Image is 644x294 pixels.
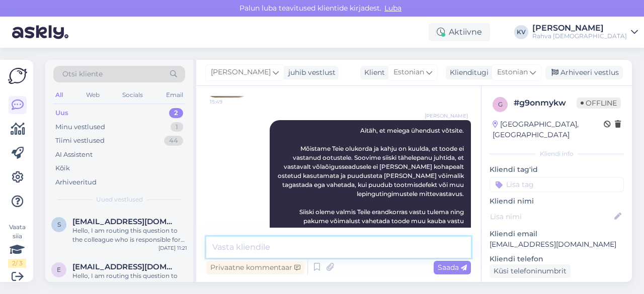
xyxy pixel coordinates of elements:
div: Klienditugi [446,67,489,78]
span: Aitäh, et meiega ühendust võtsite. Mõistame Teie olukorda ja kahju on kuulda, et toode ei vastanu... [278,127,465,261]
div: All [53,88,65,102]
div: KV [514,25,528,39]
input: Lisa nimi [490,211,612,222]
div: Vaata siia [8,223,26,268]
div: [GEOGRAPHIC_DATA], [GEOGRAPHIC_DATA] [493,119,604,140]
div: 2 [169,108,183,118]
input: Lisa tag [490,177,624,192]
span: stinalimerivee@gmail.com [72,217,177,226]
div: [PERSON_NAME] [532,24,627,32]
span: Otsi kliente [62,69,103,79]
div: [DATE] 11:21 [158,244,187,252]
div: AI Assistent [55,150,93,160]
span: Estonian [393,67,424,78]
span: g [498,101,503,108]
div: Socials [120,88,145,102]
div: 44 [164,136,183,146]
div: Aktiivne [429,23,490,41]
div: # g9onmykw [514,97,577,109]
span: s [57,221,61,228]
p: [EMAIL_ADDRESS][DOMAIN_NAME] [490,239,624,250]
div: 1 [171,122,183,132]
p: Kliendi tag'id [490,164,624,175]
div: Hello, I am routing this question to the colleague who is responsible for this topic. The reply m... [72,271,187,289]
span: [PERSON_NAME] [211,67,271,78]
span: Luba [381,4,405,13]
div: Email [164,88,185,102]
div: 2 / 3 [8,259,26,268]
div: Tiimi vestlused [55,136,105,146]
span: e [57,266,61,273]
span: 15:49 [210,98,248,106]
div: Rahva [DEMOGRAPHIC_DATA] [532,32,627,40]
div: Web [84,88,102,102]
div: Arhiveeri vestlus [545,66,623,79]
div: Minu vestlused [55,122,105,132]
div: Uus [55,108,68,118]
span: [PERSON_NAME] [425,112,468,120]
span: Offline [577,97,621,109]
div: Küsi telefoninumbrit [490,264,571,278]
div: Privaatne kommentaar [206,261,304,274]
div: juhib vestlust [284,67,336,78]
div: Arhiveeritud [55,177,97,187]
p: Kliendi email [490,229,624,239]
span: epood@rahvaraamat.ee [72,262,177,271]
span: Estonian [497,67,528,78]
div: Kõik [55,163,70,173]
div: Klient [360,67,385,78]
a: [PERSON_NAME]Rahva [DEMOGRAPHIC_DATA] [532,24,638,40]
img: Askly Logo [8,68,27,84]
div: Hello, I am routing this question to the colleague who is responsible for this topic. The reply m... [72,226,187,244]
p: Kliendi nimi [490,196,624,207]
span: Saada [438,263,467,272]
span: Uued vestlused [96,195,143,204]
p: Kliendi telefon [490,254,624,264]
div: Kliendi info [490,149,624,158]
